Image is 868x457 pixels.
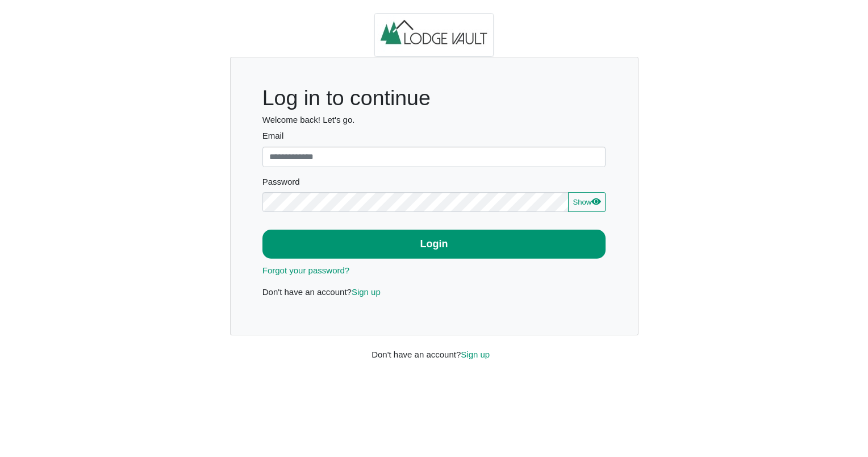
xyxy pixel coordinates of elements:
a: Sign up [352,287,381,297]
p: Don't have an account? [262,286,606,299]
label: Email [262,130,606,143]
legend: Password [262,176,606,192]
h1: Log in to continue [262,85,606,111]
div: Don't have an account? [363,335,505,361]
h6: Welcome back! Let's go. [262,115,606,125]
button: Showeye fill [568,192,606,213]
b: Login [420,238,448,250]
button: Login [262,230,606,259]
a: Sign up [461,350,490,359]
a: Forgot your password? [262,265,349,275]
svg: eye fill [591,197,600,206]
img: logo.2b93711c.jpg [374,13,494,57]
